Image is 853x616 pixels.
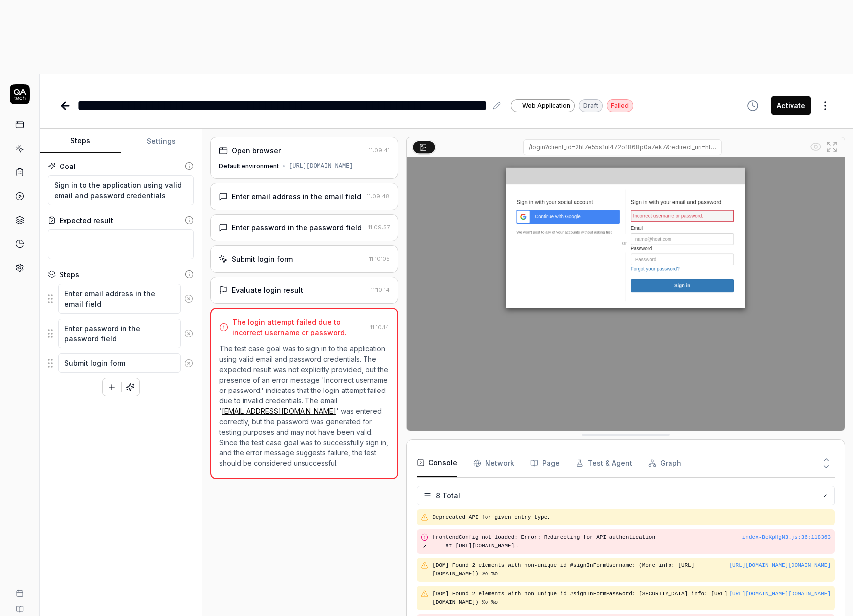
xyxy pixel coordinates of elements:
[432,513,831,522] pre: Deprecated API for given entry type.
[367,193,390,200] time: 11:09:48
[232,191,361,202] div: Enter email address in the email field
[40,129,121,153] button: Steps
[522,101,570,110] span: Web Application
[432,561,831,578] pre: [DOM] Found 2 elements with non-unique id #signInFormUsername: (More info: [URL][DOMAIN_NAME]) %o %o
[407,157,845,431] img: Screenshot
[219,343,389,468] p: The test case goal was to sign in to the application using valid email and password credentials. ...
[289,162,353,170] div: [URL][DOMAIN_NAME]
[648,449,681,477] button: Graph
[369,147,390,154] time: 11:09:41
[232,223,362,233] div: Enter password in the password field
[432,533,742,550] pre: frontendConfig not loaded: Error: Redirecting for API authentication at [URL][DOMAIN_NAME] at asy...
[222,407,336,415] a: [EMAIL_ADDRESS][DOMAIN_NAME]
[370,324,389,331] time: 11:10:14
[369,255,390,262] time: 11:10:05
[530,449,560,477] button: Page
[742,533,831,542] button: index-BeKpHgN3.js:36:118363
[741,96,765,115] button: View version history
[371,286,390,293] time: 11:10:14
[4,597,35,613] a: Documentation
[219,162,279,170] div: Default environment
[368,224,390,231] time: 11:09:57
[181,324,197,343] button: Remove step
[121,129,202,153] button: Settings
[511,99,575,112] a: Web Application
[432,590,831,606] pre: [DOM] Found 2 elements with non-unique id #signInFormPassword: [SECURITY_DATA] info: [URL][DOMAIN...
[232,285,303,295] div: Evaluate login result
[60,269,79,280] div: Steps
[181,353,197,373] button: Remove step
[60,161,76,171] div: Goal
[607,99,633,112] div: Failed
[181,289,197,309] button: Remove step
[729,590,831,598] button: [URL][DOMAIN_NAME][DOMAIN_NAME]
[232,254,293,264] div: Submit login form
[48,318,194,349] div: Suggestions
[742,533,831,542] div: index-BeKpHgN3.js : 36 : 118363
[579,99,603,112] div: Draft
[771,96,811,115] button: Activate
[824,139,840,155] button: Open in full screen
[232,145,281,156] div: Open browser
[729,561,831,570] button: [URL][DOMAIN_NAME][DOMAIN_NAME]
[473,449,514,477] button: Network
[576,449,632,477] button: Test & Agent
[4,581,35,597] a: Book a call with us
[48,283,194,314] div: Suggestions
[60,215,113,225] div: Expected result
[48,353,194,374] div: Suggestions
[808,139,824,155] button: Show all interative elements
[417,449,457,477] button: Console
[232,317,366,337] div: The login attempt failed due to incorrect username or password.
